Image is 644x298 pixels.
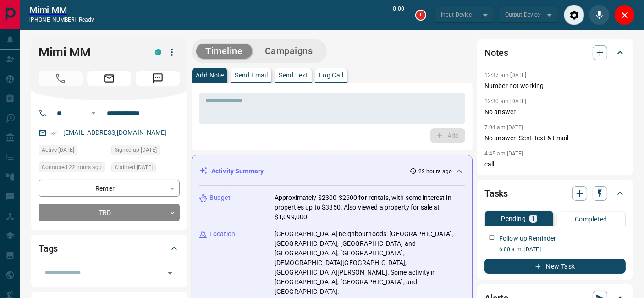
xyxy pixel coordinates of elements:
[39,241,58,256] h2: Tags
[531,215,535,222] p: 1
[589,5,610,25] div: Mute
[115,163,153,172] span: Claimed [DATE]
[209,193,231,203] p: Budget
[39,162,107,175] div: Wed Oct 15 2025
[199,163,465,180] div: Activity Summary22 hours ago
[484,81,626,91] p: Number not working
[39,145,107,158] div: Tue Oct 14 2025
[484,42,626,64] div: Notes
[29,5,94,16] a: Mimi MM
[275,229,465,297] p: [GEOGRAPHIC_DATA] neighbourhoods: [GEOGRAPHIC_DATA], [GEOGRAPHIC_DATA], [GEOGRAPHIC_DATA] and [GE...
[111,162,180,175] div: Sun Oct 12 2025
[614,5,635,25] div: Close
[499,245,626,254] p: 6:00 a.m. [DATE]
[418,167,452,176] p: 22 hours ago
[484,160,626,169] p: call
[575,216,607,222] p: Completed
[79,17,94,23] span: ready
[29,16,94,24] p: [PHONE_NUMBER] -
[39,204,180,221] div: TBD
[196,72,224,78] p: Add Note
[499,234,556,243] p: Follow up Reminder
[484,124,523,131] p: 7:04 am [DATE]
[136,71,180,86] span: Message
[484,98,527,105] p: 12:30 am [DATE]
[39,71,83,86] span: Call
[501,215,526,222] p: Pending
[484,182,626,204] div: Tasks
[275,193,465,222] p: Approximately $2300-$2600 for rentals, with some interest in properties up to $3850. Also viewed ...
[484,150,523,157] p: 4:45 am [DATE]
[393,5,404,25] p: 0:00
[87,71,131,86] span: Email
[42,145,74,155] span: Active [DATE]
[39,45,141,60] h1: Mimi MM
[111,145,180,158] div: Sat Oct 11 2025
[155,49,161,55] div: condos.ca
[564,5,584,25] div: Audio Settings
[115,145,157,155] span: Signed up [DATE]
[39,180,180,197] div: Renter
[42,163,102,172] span: Contacted 22 hours ago
[63,129,167,136] a: [EMAIL_ADDRESS][DOMAIN_NAME]
[484,186,508,201] h2: Tasks
[164,267,176,280] button: Open
[256,44,322,59] button: Campaigns
[279,72,308,78] p: Send Text
[484,45,508,60] h2: Notes
[88,108,99,119] button: Open
[484,107,626,117] p: No answer
[50,130,57,136] svg: Email Verified
[235,72,268,78] p: Send Email
[211,166,264,176] p: Activity Summary
[196,44,252,59] button: Timeline
[39,237,180,259] div: Tags
[484,259,626,274] button: New Task
[319,72,343,78] p: Log Call
[484,133,626,143] p: No answer- Sent Text & Email
[484,72,527,78] p: 12:37 am [DATE]
[209,229,235,239] p: Location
